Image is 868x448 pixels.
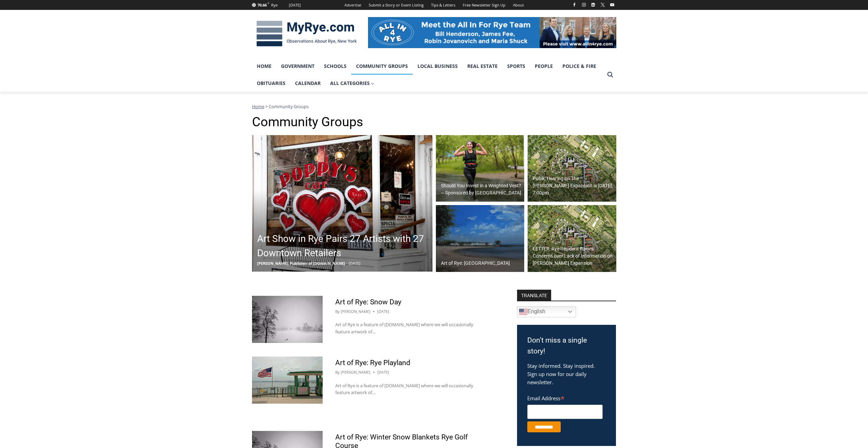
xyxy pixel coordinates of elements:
[349,261,361,266] span: [DATE]
[271,2,278,8] div: Rye
[599,1,607,9] a: X
[533,245,615,267] h2: LETTER: Rye Resident Raises Concerns over Lack of Information on [PERSON_NAME] Expansion
[276,58,319,75] a: Government
[558,58,601,75] a: Police & Fire
[319,58,351,75] a: Schools
[528,135,616,202] a: Public Hearing on The [PERSON_NAME] Expansion is [DATE], 7:00pm
[252,103,616,110] nav: Breadcrumbs
[527,391,603,404] label: Email Address
[252,296,323,343] img: (PHOTO: Snow Day. Children run through the snowy landscape in search of fun. By Stacey Massey, au...
[527,362,606,386] p: Stay informed. Stay inspired. Sign up now for our daily newsletter.
[533,175,615,197] h2: Public Hearing on The [PERSON_NAME] Expansion is [DATE], 7:00pm
[335,369,340,375] span: By
[441,182,523,197] h2: Should You Invest in a Weighted Vest? – Sponsored by [GEOGRAPHIC_DATA]
[377,308,389,315] time: [DATE]
[265,103,268,110] span: >
[413,58,462,75] a: Local Business
[330,80,374,87] span: All Categories
[257,232,431,260] h2: Art Show in Rye Pairs 27 Artists with 27 Downtown Retailers
[346,261,348,266] span: -
[530,58,558,75] a: People
[527,335,606,357] h3: Don't miss a single story!
[570,1,578,9] a: Facebook
[589,1,597,9] a: Linkedin
[252,135,432,272] img: (PHOTO: Poppy's Cafe. The window of this beloved Rye staple is painted for different events throu...
[436,135,525,202] img: (PHOTO: Runner with a weighted vest. Contributed.)
[528,205,616,272] a: LETTER: Rye Resident Raises Concerns over Lack of Information on [PERSON_NAME] Expansion
[252,103,264,110] a: Home
[252,114,616,130] h1: Community Groups
[528,205,616,272] img: (PHOTO: Illustrative plan of The Osborn's proposed site plan from the July 10, 2025 planning comm...
[268,1,269,5] span: F
[608,1,616,9] a: YouTube
[335,321,487,335] p: Art of Rye is a feature of [DOMAIN_NAME] where we will occasionally feature artwork of…
[335,308,340,315] span: By
[528,135,616,202] img: (PHOTO: Illustrative plan of The Osborn's proposed site plan from the July 10, 2025 planning comm...
[252,58,276,75] a: Home
[335,359,410,367] a: Art of Rye: Rye Playland
[252,75,290,92] a: Obituaries
[252,357,323,404] img: (PHOTO: Rye Playland. Entrance onto Playland Beach at the Boardwalk. By JoAnn Cancro.)
[517,306,576,317] a: English
[436,135,525,202] a: Should You Invest in a Weighted Vest? – Sponsored by [GEOGRAPHIC_DATA]
[252,58,604,92] nav: Primary Navigation
[436,205,525,272] a: Art of Rye: [GEOGRAPHIC_DATA]
[257,261,345,266] span: [PERSON_NAME], Publisher of [DOMAIN_NAME]
[368,17,616,48] img: All in for Rye
[436,205,525,272] img: (PHOTO: Rye Beach. An inviting shoreline on a bright day. By Elizabeth Derderian.)
[517,290,551,301] strong: TRANSLATE
[502,58,530,75] a: Sports
[335,382,487,396] p: Art of Rye is a feature of [DOMAIN_NAME] where we will occasionally feature artwork of…
[290,75,325,92] a: Calendar
[519,308,527,316] img: en
[580,1,588,9] a: Instagram
[269,103,309,110] span: Community Groups
[462,58,502,75] a: Real Estate
[335,298,401,306] a: Art of Rye: Snow Day
[441,260,510,267] h2: Art of Rye: [GEOGRAPHIC_DATA]
[252,16,361,52] img: MyRye.com
[252,135,432,272] a: Art Show in Rye Pairs 27 Artists with 27 Downtown Retailers [PERSON_NAME], Publisher of [DOMAIN_N...
[604,69,616,81] button: View Search Form
[377,369,389,375] time: [DATE]
[289,2,301,8] div: [DATE]
[258,2,267,8] span: 70.66
[341,309,370,314] a: [PERSON_NAME]
[351,58,413,75] a: Community Groups
[341,370,370,375] a: [PERSON_NAME]
[325,75,379,92] a: All Categories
